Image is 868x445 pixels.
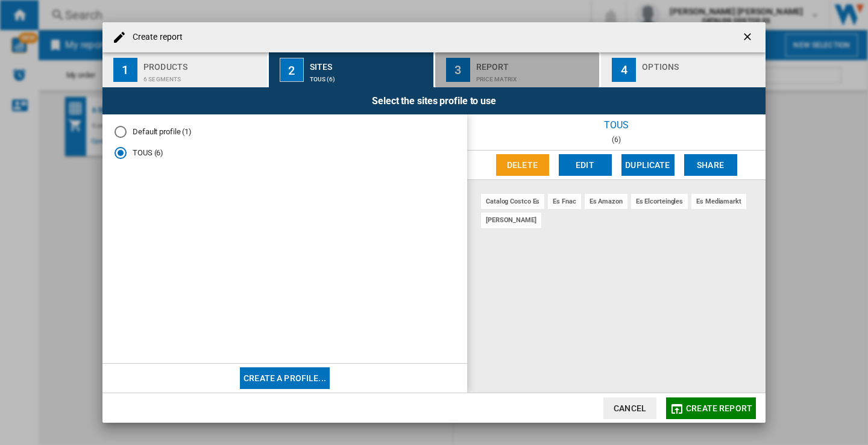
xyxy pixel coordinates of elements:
[280,58,304,82] div: 2
[240,367,330,389] button: Create a profile...
[666,397,756,419] button: Create report
[435,52,601,87] button: 3 Report Price Matrix
[691,194,746,209] div: es mediamarkt
[642,57,761,70] div: Options
[476,70,595,82] div: Price Matrix
[143,70,262,82] div: 6 segments
[446,58,470,82] div: 3
[467,135,766,144] div: (6)
[127,31,183,43] h4: Create report
[310,57,429,70] div: Sites
[143,57,262,70] div: Products
[559,154,612,176] button: Edit
[585,194,627,209] div: es amazon
[115,148,455,159] md-radio-button: TOUS (6)
[481,213,541,228] div: [PERSON_NAME]
[310,70,429,82] div: TOUS (6)
[496,154,549,176] button: Delete
[612,58,636,82] div: 4
[603,397,656,419] button: Cancel
[737,25,761,49] button: getI18NText('BUTTONS.CLOSE_DIALOG')
[481,194,544,209] div: catalog costco es
[548,194,580,209] div: es fnac
[467,114,766,135] div: TOUS
[741,31,756,45] ng-md-icon: getI18NText('BUTTONS.CLOSE_DIALOG')
[476,57,595,70] div: Report
[113,58,137,82] div: 1
[102,52,268,87] button: 1 Products 6 segments
[631,194,688,209] div: es elcorteingles
[684,154,737,176] button: Share
[102,87,766,114] div: Select the sites profile to use
[115,126,455,138] md-radio-button: Default profile (1)
[686,403,752,413] span: Create report
[621,154,675,176] button: Duplicate
[269,52,435,87] button: 2 Sites TOUS (6)
[601,52,766,87] button: 4 Options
